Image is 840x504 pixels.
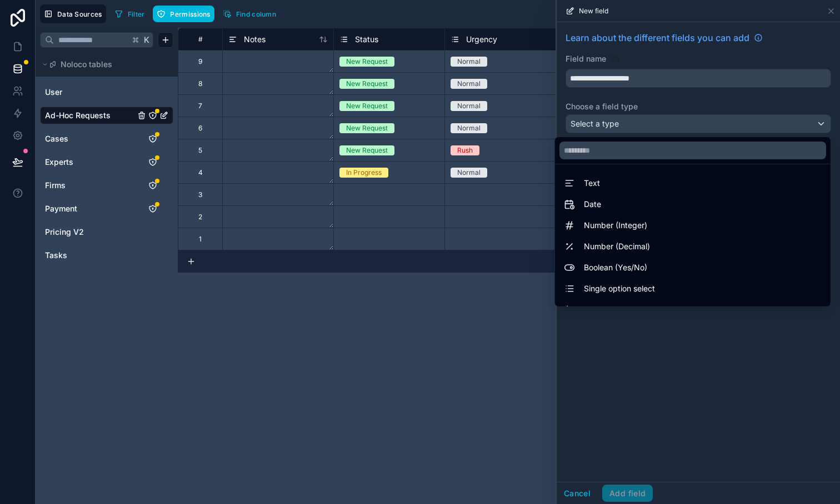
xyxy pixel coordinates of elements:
[40,177,173,194] div: Firms
[45,110,135,121] a: Ad-Hoc Requests
[40,83,173,101] div: User
[466,34,497,45] span: Urgency
[457,101,481,111] div: Normal
[346,79,388,89] div: New Request
[40,153,173,171] div: Experts
[45,226,84,238] span: Pricing V2
[40,223,173,241] div: Pricing V2
[584,240,650,253] span: Number (Decimal)
[219,6,280,22] button: Find column
[346,123,388,133] div: New Request
[40,200,173,218] div: Payment
[45,226,135,238] a: Pricing V2
[346,57,388,67] div: New Request
[198,146,202,155] div: 5
[244,34,266,45] span: Notes
[346,168,382,178] div: In Progress
[457,123,481,133] div: Normal
[346,101,388,111] div: New Request
[40,130,173,148] div: Cases
[45,250,67,261] span: Tasks
[346,145,388,155] div: New Request
[40,246,173,264] div: Tasks
[457,57,481,67] div: Normal
[40,4,106,23] button: Data Sources
[187,35,214,43] div: #
[45,180,66,191] span: Firms
[111,6,149,22] button: Filter
[153,6,214,22] button: Permissions
[40,107,173,124] div: Ad-Hoc Requests
[198,102,202,110] div: 7
[584,261,647,274] span: Boolean (Yes/No)
[236,10,276,18] span: Find column
[45,133,68,144] span: Cases
[45,203,135,214] a: Payment
[198,79,202,88] div: 8
[198,190,202,199] div: 3
[198,213,202,221] div: 2
[584,219,647,232] span: Number (Integer)
[45,87,62,98] span: User
[198,57,202,66] div: 9
[584,177,600,190] span: Text
[45,157,73,168] span: Experts
[143,36,151,44] span: K
[45,157,135,168] a: Experts
[584,303,662,316] span: Multiple option select
[57,10,102,18] span: Data Sources
[40,57,167,72] button: Noloco tables
[45,87,135,98] a: User
[45,110,111,121] span: Ad-Hoc Requests
[170,10,210,18] span: Permissions
[584,198,601,211] span: Date
[45,133,135,144] a: Cases
[457,145,473,155] div: Rush
[45,203,77,214] span: Payment
[457,168,481,178] div: Normal
[199,235,202,244] div: 1
[45,180,135,191] a: Firms
[198,168,203,177] div: 4
[355,34,378,45] span: Status
[128,10,145,18] span: Filter
[153,6,218,22] a: Permissions
[45,250,135,261] a: Tasks
[198,124,202,133] div: 6
[61,59,112,70] span: Noloco tables
[457,79,481,89] div: Normal
[584,282,655,295] span: Single option select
